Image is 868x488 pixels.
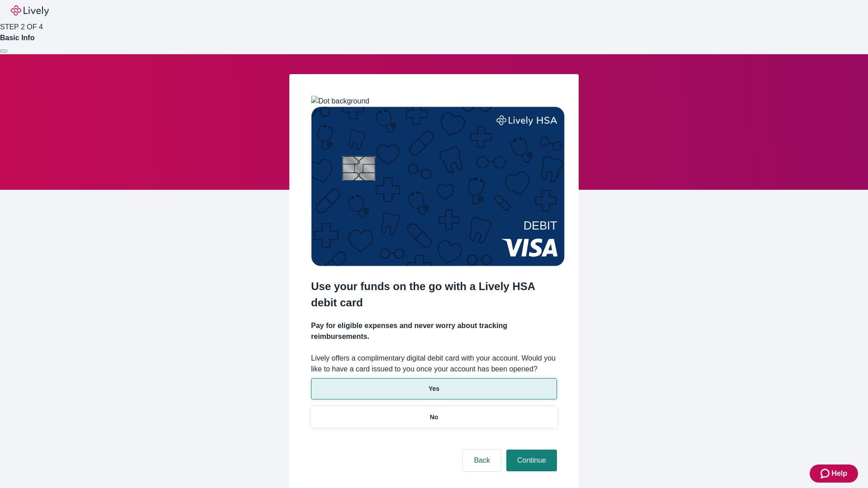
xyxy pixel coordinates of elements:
[311,320,557,342] h4: Pay for eligible expenses and never worry about tracking reimbursements.
[429,384,439,394] p: Yes
[311,96,369,107] img: Dot background
[311,378,557,399] button: Yes
[311,278,557,311] h2: Use your funds on the go with a Lively HSA debit card
[311,353,557,375] label: Lively offers a complimentary digital debit card with your account. Would you like to have a card...
[311,407,557,428] button: No
[430,413,439,422] p: No
[831,468,847,479] span: Help
[311,107,565,266] img: Debit card
[11,5,49,16] img: Lively
[463,450,501,471] button: Back
[506,450,557,471] button: Continue
[821,468,831,479] svg: Zendesk support icon
[810,465,858,483] button: Zendesk support iconHelp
